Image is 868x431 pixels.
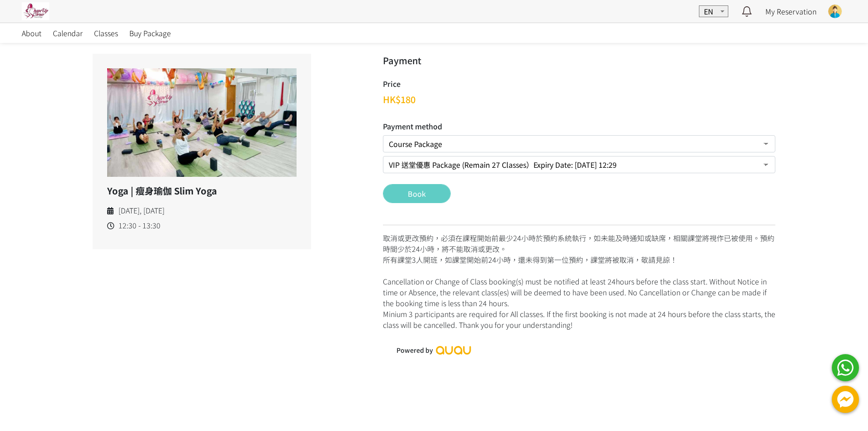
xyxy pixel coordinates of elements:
[765,6,816,17] a: My Reservation
[94,23,118,43] a: Classes
[22,2,49,20] img: pwrjsa6bwyY3YIpa3AKFwK20yMmKifvYlaMXwTp1.jpg
[22,23,42,43] a: About
[129,23,171,43] a: Buy Package
[383,78,415,89] h5: Price
[94,28,118,38] span: Classes
[53,28,83,38] span: Calendar
[383,93,415,106] span: HK$180
[129,28,171,38] span: Buy Package
[383,54,775,67] h3: Payment
[383,121,775,132] h5: Payment method
[22,28,42,38] span: About
[383,184,451,203] button: Book
[107,184,297,198] h5: Yoga | 瘦身瑜伽 Slim Yoga
[118,220,160,231] span: 12:30 - 13:30
[53,23,83,43] a: Calendar
[118,205,165,216] span: [DATE], [DATE]
[383,225,775,330] div: 取消或更改預約，必須在課程開始前最少24小時於預約系統執行，如未能及時通知或缺席，相關課堂將視作已被使用。預約時間少於24小時，將不能取消或更改。 所有課堂3人開班，如課堂開始前24小時，還未得...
